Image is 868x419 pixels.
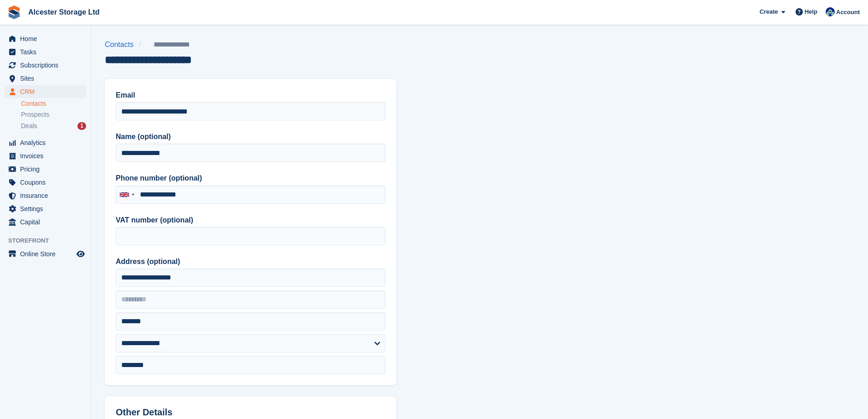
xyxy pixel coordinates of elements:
a: Prospects [21,110,86,119]
a: Deals 1 [21,121,86,131]
nav: breadcrumbs [105,39,221,50]
a: Contacts [105,39,139,50]
div: United Kingdom: +44 [116,186,137,203]
span: Create [760,7,778,16]
span: Storefront [8,236,91,245]
a: menu [5,85,86,98]
span: Analytics [20,136,75,149]
span: Coupons [20,176,75,189]
span: Prospects [21,110,49,119]
div: 1 [77,122,86,130]
label: Name (optional) [116,131,385,142]
span: Home [20,32,75,45]
span: Settings [20,202,75,215]
span: Online Store [20,248,75,260]
span: Pricing [20,163,75,176]
a: menu [5,163,86,176]
span: Deals [21,122,37,130]
h2: Other Details [116,407,385,418]
a: menu [5,248,86,260]
a: Alcester Storage Ltd [25,5,103,20]
a: menu [5,216,86,228]
img: Marcus Drust [826,7,835,16]
span: CRM [20,85,75,98]
span: Account [836,8,860,17]
a: menu [5,46,86,58]
a: menu [5,189,86,202]
label: Address (optional) [116,256,385,267]
span: Invoices [20,150,75,162]
a: menu [5,72,86,85]
a: menu [5,32,86,45]
img: stora-icon-8386f47178a22dfd0bd8f6a31ec36ba5ce8667c1dd55bd0f319d3a0aa187defe.svg [7,5,21,19]
a: Preview store [75,248,86,259]
a: Contacts [21,99,86,108]
span: Insurance [20,189,75,202]
a: menu [5,176,86,189]
span: Help [805,7,817,16]
a: menu [5,59,86,72]
span: Sites [20,72,75,85]
label: VAT number (optional) [116,215,385,226]
span: Capital [20,216,75,228]
a: menu [5,202,86,215]
label: Phone number (optional) [116,173,385,184]
a: menu [5,150,86,162]
span: Tasks [20,46,75,58]
span: Subscriptions [20,59,75,72]
label: Email [116,90,385,101]
a: menu [5,136,86,149]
